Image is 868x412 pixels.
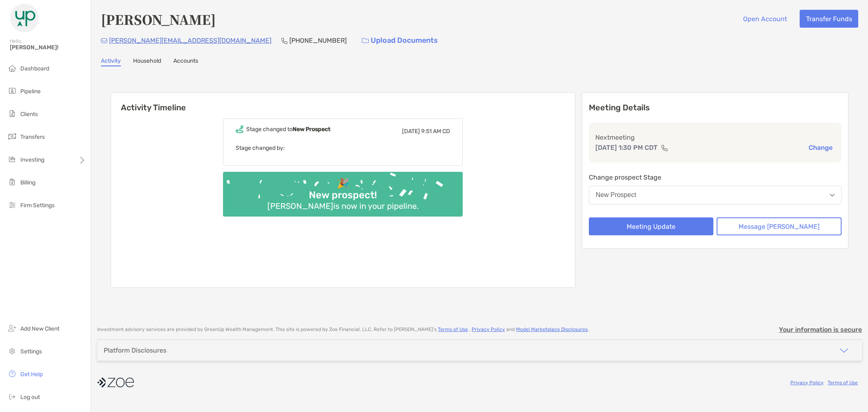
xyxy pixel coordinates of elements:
img: clients icon [7,109,17,118]
span: 9:51 AM CD [421,128,450,135]
span: Log out [20,394,40,401]
div: New Prospect [596,191,636,199]
img: settings icon [7,346,17,356]
a: Model Marketplace Disclosures [516,327,588,332]
p: Meeting Details [589,103,842,113]
span: Get Help [20,371,43,378]
p: Stage changed by: [236,143,450,153]
img: add_new_client icon [7,323,17,333]
div: Platform Disclosures [104,346,166,354]
p: Your information is secure [779,326,862,333]
span: Add New Client [20,325,59,332]
img: Open dropdown arrow [830,194,835,197]
h6: Activity Timeline [111,93,575,112]
button: Change [806,143,835,152]
div: New prospect! [306,189,380,201]
img: company logo [97,373,134,392]
span: Investing [20,156,44,163]
img: Event icon [236,125,243,133]
button: Message [PERSON_NAME] [717,217,842,235]
img: communication type [661,145,668,151]
button: Transfer Funds [800,10,858,28]
span: Settings [20,348,42,355]
button: New Prospect [589,186,842,204]
b: New Prospect [293,126,330,133]
span: Clients [20,111,38,118]
img: pipeline icon [7,86,17,96]
span: Dashboard [20,65,49,72]
button: Open Account [737,10,793,28]
p: [DATE] 1:30 PM CDT [595,142,658,153]
img: billing icon [7,177,17,187]
div: 🎉 [334,178,352,189]
p: [PERSON_NAME][EMAIL_ADDRESS][DOMAIN_NAME] [109,35,271,46]
a: Privacy Policy [472,327,505,332]
img: dashboard icon [7,63,17,73]
span: Pipeline [20,88,41,95]
span: [DATE] [402,128,420,135]
img: button icon [362,38,369,44]
img: icon arrow [839,346,849,355]
span: [PERSON_NAME]! [10,44,86,51]
img: firm-settings icon [7,200,17,210]
img: Phone Icon [281,37,288,44]
img: transfers icon [7,131,17,141]
span: Firm Settings [20,202,55,209]
p: Investment advisory services are provided by GreenUp Wealth Management . This site is powered by ... [97,327,589,333]
h4: [PERSON_NAME] [101,10,216,28]
p: Change prospect Stage [589,172,842,182]
span: Transfers [20,134,45,140]
div: Stage changed to [246,126,330,133]
a: Terms of Use [438,327,468,332]
img: logout icon [7,392,17,401]
a: Household [133,57,161,66]
p: Next meeting [595,132,835,142]
p: [PHONE_NUMBER] [289,35,347,46]
a: Privacy Policy [790,380,824,386]
button: Meeting Update [589,217,714,235]
img: investing icon [7,154,17,164]
img: get-help icon [7,369,17,379]
a: Accounts [173,57,198,66]
img: Zoe Logo [10,3,39,33]
img: Email Icon [101,38,107,43]
a: Activity [101,57,121,66]
div: [PERSON_NAME] is now in your pipeline. [264,201,422,211]
span: Billing [20,179,35,186]
a: Terms of Use [828,380,858,386]
a: Upload Documents [356,32,443,49]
